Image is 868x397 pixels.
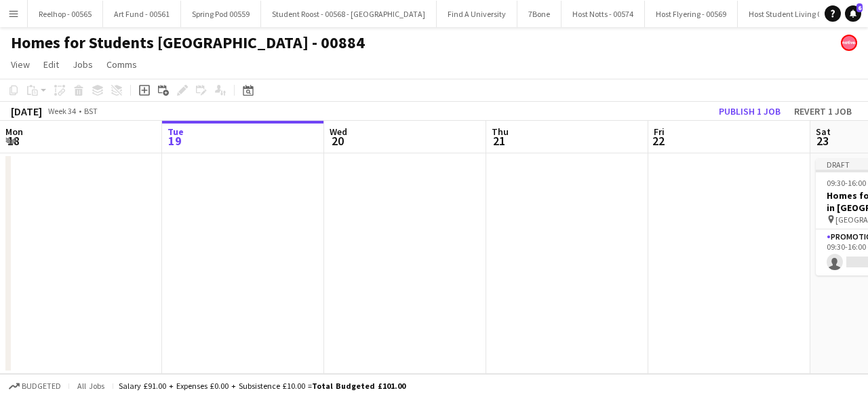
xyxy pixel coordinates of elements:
app-user-avatar: native Staffing [841,35,857,51]
span: 6 [856,3,863,12]
span: Mon [5,126,23,138]
button: Host Flyering - 00569 [645,1,738,27]
span: Budgeted [22,381,61,391]
span: 18 [3,133,23,149]
span: Jobs [73,58,93,71]
span: Wed [330,126,347,138]
button: Spring Pod 00559 [181,1,261,27]
span: All jobs [75,381,107,391]
button: Budgeted [7,379,63,394]
span: 21 [490,133,509,149]
button: Reelhop - 00565 [28,1,103,27]
button: Host Notts - 00574 [561,1,645,27]
a: Edit [38,56,64,73]
a: 6 [845,5,861,22]
span: 19 [165,133,184,149]
span: Fri [654,126,665,138]
div: Salary £91.00 + Expenses £0.00 + Subsistence £10.00 = [119,381,406,391]
span: View [11,58,30,71]
span: Tue [167,126,184,138]
span: 22 [652,133,665,149]
span: 20 [328,133,347,149]
button: Host Student Living 00547 [738,1,849,27]
span: Total Budgeted £101.00 [312,381,406,391]
span: Sat [816,126,831,138]
button: Revert 1 job [789,102,857,120]
span: Edit [43,58,59,71]
h1: Homes for Students [GEOGRAPHIC_DATA] - 00884 [11,33,365,53]
a: View [5,56,35,73]
button: Student Roost - 00568 - [GEOGRAPHIC_DATA] [261,1,437,27]
span: Comms [106,58,137,71]
button: Publish 1 job [713,102,786,120]
button: Find A University [437,1,517,27]
div: BST [84,106,98,116]
a: Comms [101,56,142,73]
button: Art Fund - 00561 [103,1,181,27]
span: 23 [814,133,831,149]
div: [DATE] [11,105,42,118]
span: Week 34 [45,106,79,116]
span: Thu [492,126,509,138]
a: Jobs [67,56,98,73]
button: 7Bone [517,1,561,27]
